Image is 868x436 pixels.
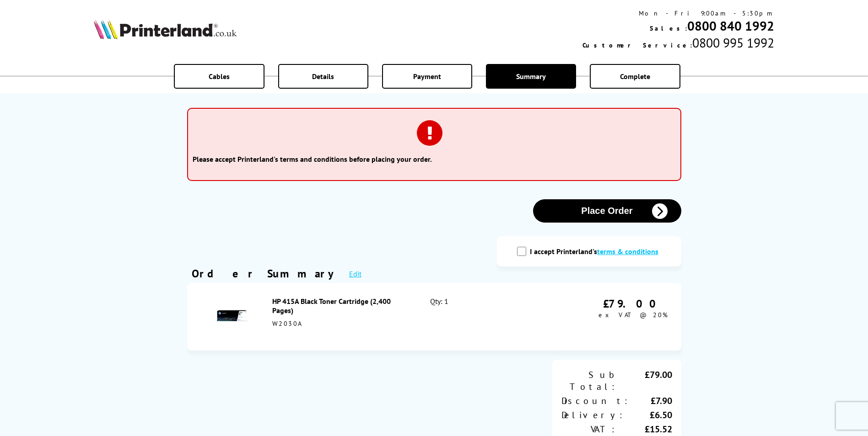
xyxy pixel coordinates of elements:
[349,269,361,278] a: Edit
[617,369,672,393] div: £79.00
[630,395,672,407] div: £7.90
[272,297,410,315] div: HP 415A Black Toner Cartridge (2,400 Pages)
[216,300,248,332] img: HP 415A Black Toner Cartridge (2,400 Pages)
[272,319,410,328] div: W2030A
[692,34,774,51] span: 0800 995 1992
[561,423,617,435] div: VAT:
[598,297,668,311] div: £79.00
[561,409,625,421] div: Delivery:
[620,72,650,81] span: Complete
[617,423,672,435] div: £15.52
[597,247,658,256] a: modal_tc
[312,72,334,81] span: Details
[533,199,681,223] button: Place Order
[94,19,237,39] img: Printerland Logo
[687,17,774,34] a: 0800 840 1992
[413,72,441,81] span: Payment
[193,154,676,164] li: Please accept Printerland's terms and conditions before placing your order.
[582,9,774,17] div: Mon - Fri 9:00am - 5:30pm
[209,72,230,81] span: Cables
[650,24,687,32] span: Sales:
[192,266,340,281] div: Order Summary
[582,41,692,49] span: Customer Service:
[598,311,668,319] span: ex VAT @ 20%
[530,247,663,256] label: I accept Printerland's
[561,369,617,393] div: Sub Total:
[516,72,546,81] span: Summary
[625,409,672,421] div: £6.50
[561,395,630,407] div: Discount:
[430,297,525,337] div: Qty: 1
